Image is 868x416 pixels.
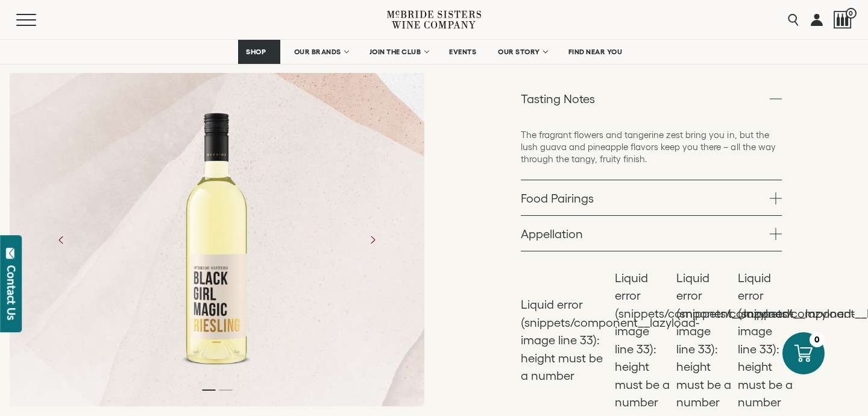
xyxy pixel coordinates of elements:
[202,389,215,391] li: Page dot 1
[286,40,356,64] a: OUR BRANDS
[294,48,341,56] span: OUR BRANDS
[362,40,436,64] a: JOIN THE CLUB
[441,40,484,64] a: EVENTS
[846,8,857,19] span: 0
[219,389,232,391] li: Page dot 2
[521,296,609,385] li: Liquid error (snippets/component__lazyload-image line 33): height must be a number
[370,48,421,56] span: JOIN THE CLUB
[357,224,388,256] button: Next
[521,129,782,165] p: The fragrant flowers and tangerine zest bring you in, but the lush guava and pineapple flavors ke...
[738,269,793,412] li: Liquid error (snippets/component__lazyload-image line 33): height must be a number
[449,48,476,56] span: EVENTS
[521,216,782,251] a: Appellation
[16,14,60,26] button: Mobile Menu Trigger
[5,265,17,320] div: Contact Us
[521,180,782,215] a: Food Pairings
[246,48,266,56] span: SHOP
[238,40,280,64] a: SHOP
[46,224,77,256] button: Previous
[561,40,631,64] a: FIND NEAR YOU
[676,269,732,412] li: Liquid error (snippets/component__lazyload-image line 33): height must be a number
[615,269,670,412] li: Liquid error (snippets/component__lazyload-image line 33): height must be a number
[498,48,540,56] span: OUR STORY
[810,332,825,347] div: 0
[568,48,623,56] span: FIND NEAR YOU
[490,40,555,64] a: OUR STORY
[521,81,782,116] a: Tasting Notes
